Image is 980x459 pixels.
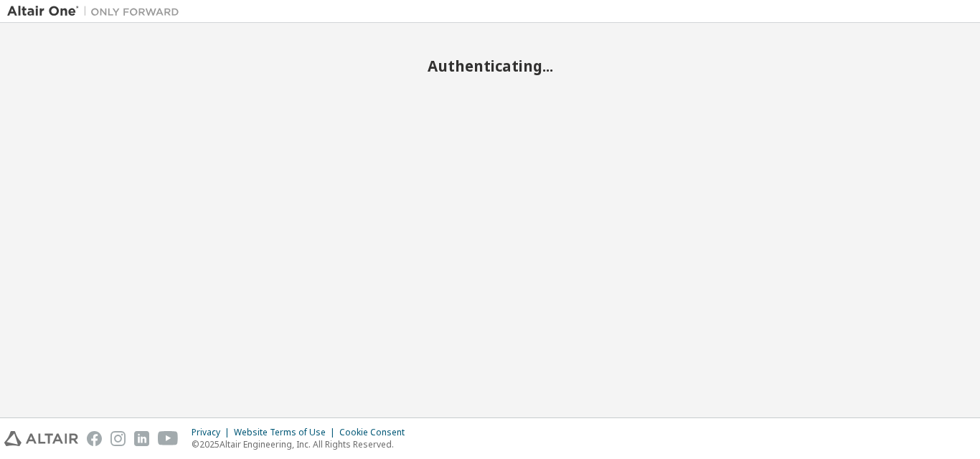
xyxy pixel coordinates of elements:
img: youtube.svg [158,431,179,446]
img: facebook.svg [87,431,102,446]
img: Altair One [7,4,187,19]
h2: Authenticating... [7,57,973,75]
p: © 2025 Altair Engineering, Inc. All Rights Reserved. [192,438,413,450]
img: linkedin.svg [134,431,149,446]
img: altair_logo.svg [4,431,78,446]
img: instagram.svg [110,431,126,446]
div: Website Terms of Use [234,427,339,438]
div: Privacy [192,427,234,438]
div: Cookie Consent [339,427,413,438]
